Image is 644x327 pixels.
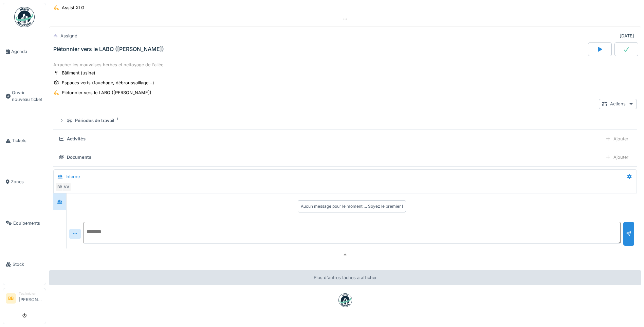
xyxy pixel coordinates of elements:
div: Assigné [60,33,77,39]
div: Actions [599,99,637,109]
div: Ajouter [602,152,631,162]
div: BB [55,182,65,192]
div: Arracher les mauvaises herbes et nettoyage de l'allée [53,62,637,68]
span: Zones [11,178,43,185]
span: Stock [13,261,43,268]
a: Stock [3,244,46,285]
div: Activités [67,136,86,142]
span: Tickets [12,137,43,144]
div: [DATE] [620,33,634,39]
span: Agenda [11,48,43,55]
summary: DocumentsAjouter [56,151,634,163]
img: Badge_color-CXgf-gQk.svg [14,7,35,27]
div: Plus d'autres tâches à afficher [49,270,641,285]
div: Interne [66,173,80,180]
span: Ouvrir nouveau ticket [12,89,43,102]
div: Piétonnier vers le LABO ([PERSON_NAME]) [62,89,151,96]
li: [PERSON_NAME] [19,291,43,306]
div: Espaces verts (fauchage, débroussaillage...) [62,80,154,86]
img: badge-BVDL4wpA.svg [338,293,352,307]
li: BB [6,293,16,304]
a: Zones [3,161,46,202]
a: Équipements [3,203,46,244]
div: Assist XLG [62,4,85,11]
div: Ajouter [602,134,631,144]
a: Tickets [3,120,46,161]
div: Aucun message pour le moment … Soyez le premier ! [301,203,403,209]
div: Périodes de travail [75,117,114,124]
span: Équipements [13,220,43,226]
div: VV [62,182,71,192]
summary: Périodes de travail1 [56,115,634,127]
div: Piétonnier vers le LABO ([PERSON_NAME]) [53,46,164,52]
div: Bâtiment (usine) [62,70,95,76]
div: Technicien [19,291,43,296]
a: Agenda [3,31,46,72]
a: BB Technicien[PERSON_NAME] [6,291,43,307]
div: Documents [67,154,91,160]
a: Ouvrir nouveau ticket [3,72,46,120]
summary: ActivitésAjouter [56,133,634,145]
